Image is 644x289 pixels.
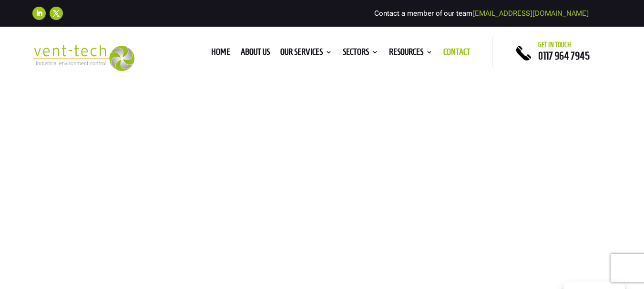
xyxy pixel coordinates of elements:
span: Contact a member of our team [374,9,589,18]
img: 2023-09-27T08_35_16.549ZVENT-TECH---Clear-background [32,45,134,71]
a: Sectors [343,49,378,59]
a: Contact [443,49,470,59]
a: Our Services [280,49,332,59]
a: Follow on LinkedIn [32,7,46,20]
a: 0117 964 7945 [538,50,590,61]
a: About us [241,49,270,59]
a: [EMAIL_ADDRESS][DOMAIN_NAME] [472,9,589,18]
a: Resources [389,49,433,59]
a: Home [211,49,230,59]
a: Follow on X [50,7,63,20]
span: Get in touch [538,41,571,49]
